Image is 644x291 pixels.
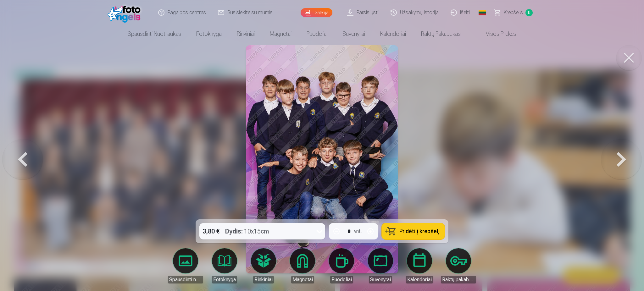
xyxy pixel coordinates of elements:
span: Pridėti į krepšelį [399,228,440,234]
div: 10x15cm [225,223,269,239]
a: Spausdinti nuotraukas [168,248,203,283]
a: Galerija [301,8,332,17]
a: Fotoknyga [189,25,229,43]
a: Rinkiniai [246,248,281,283]
a: Fotoknyga [207,248,242,283]
a: Raktų pakabukas [414,25,468,43]
button: Pridėti į krepšelį [382,223,445,239]
div: Suvenyrai [369,276,392,283]
div: Rinkiniai [253,276,274,283]
a: Raktų pakabukas [441,248,476,283]
a: Rinkiniai [229,25,262,43]
a: Kalendoriai [402,248,437,283]
div: Spausdinti nuotraukas [168,276,203,283]
span: Krepšelis [504,9,523,16]
div: 3,80 € [199,223,223,239]
img: /fa2 [108,3,144,23]
div: vnt. [354,228,362,235]
a: Puodeliai [324,248,359,283]
a: Magnetai [262,25,299,43]
a: Puodeliai [299,25,335,43]
a: Suvenyrai [335,25,373,43]
div: Magnetai [291,276,314,283]
a: Spausdinti nuotraukas [120,25,189,43]
div: Puodeliai [330,276,353,283]
a: Visos prekės [468,25,524,43]
div: Fotoknyga [212,276,237,283]
strong: Dydis : [225,227,243,236]
div: Kalendoriai [406,276,433,283]
div: Raktų pakabukas [441,276,476,283]
a: Magnetai [285,248,320,283]
a: Suvenyrai [363,248,398,283]
a: Kalendoriai [373,25,414,43]
span: 0 [525,9,533,16]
